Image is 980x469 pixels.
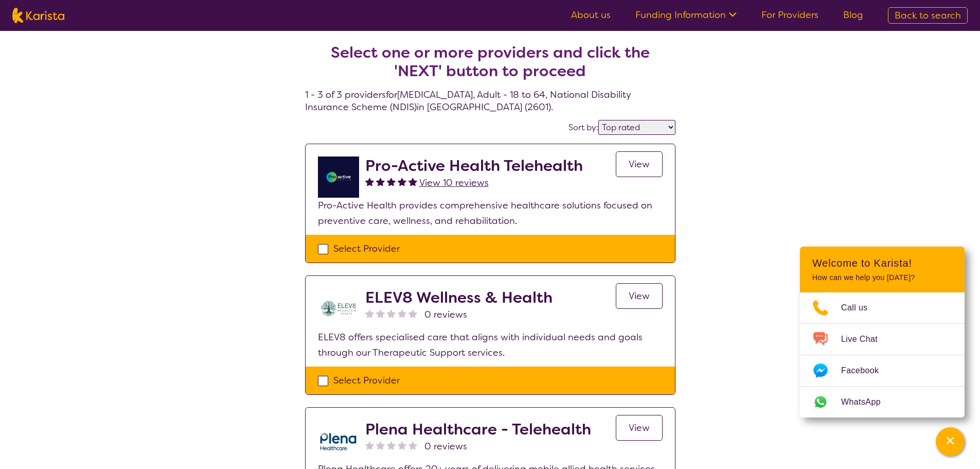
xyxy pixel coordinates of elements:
[387,177,396,186] img: fullstar
[800,247,965,418] div: Channel Menu
[12,8,64,23] img: Karista logo
[800,292,965,418] ul: Choose channel
[841,363,891,378] span: Facebook
[761,9,818,21] a: For Providers
[365,309,374,318] img: nonereviewstar
[571,9,611,21] a: About us
[305,19,675,113] h4: 1 - 3 of 3 providers for [MEDICAL_DATA] , Adult - 18 to 64 , National Disability Insurance Scheme...
[318,288,359,329] img: yihuczgmrom8nsaxakka.jpg
[629,158,650,170] span: View
[424,307,467,322] span: 0 reviews
[365,288,553,307] h2: ELEV8 Wellness & Health
[888,7,968,24] a: Back to search
[841,332,890,347] span: Live Chat
[812,273,952,282] p: How can we help you [DATE]?
[800,387,965,418] a: Web link opens in a new tab.
[318,329,663,360] p: ELEV8 offers specialised care that aligns with individual needs and goals through our Therapeutic...
[629,290,650,302] span: View
[408,309,417,318] img: nonereviewstar
[365,441,374,449] img: nonereviewstar
[616,415,663,441] a: View
[635,9,737,21] a: Funding Information
[841,300,880,316] span: Call us
[629,422,650,434] span: View
[376,177,385,186] img: fullstar
[398,177,406,186] img: fullstar
[408,441,417,449] img: nonereviewstar
[365,177,374,186] img: fullstar
[616,283,663,309] a: View
[318,157,359,198] img: ymlb0re46ukcwlkv50cv.png
[936,427,965,456] button: Channel Menu
[408,177,417,186] img: fullstar
[419,177,489,189] span: View 10 reviews
[419,175,489,190] a: View 10 reviews
[812,257,952,269] h2: Welcome to Karista!
[841,394,893,410] span: WhatsApp
[398,309,406,318] img: nonereviewstar
[843,9,863,21] a: Blog
[376,441,385,449] img: nonereviewstar
[616,151,663,177] a: View
[318,420,359,461] img: qwv9egg5taowukv2xnze.png
[568,122,598,133] label: Sort by:
[398,441,406,449] img: nonereviewstar
[387,309,396,318] img: nonereviewstar
[424,439,467,454] span: 0 reviews
[895,9,961,22] span: Back to search
[376,309,385,318] img: nonereviewstar
[387,441,396,449] img: nonereviewstar
[317,43,663,80] h2: Select one or more providers and click the 'NEXT' button to proceed
[318,198,663,229] p: Pro-Active Health provides comprehensive healthcare solutions focused on preventive care, wellnes...
[365,420,591,439] h2: Plena Healthcare - Telehealth
[365,157,583,175] h2: Pro-Active Health Telehealth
